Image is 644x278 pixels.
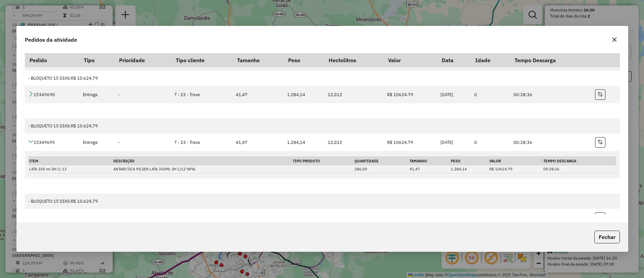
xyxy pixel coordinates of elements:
td: 41,47 [232,209,283,226]
td: - [114,133,171,151]
th: Item [28,157,112,166]
td: 15349690 [25,86,79,103]
th: Tempo Descarga [510,53,592,67]
td: R$ 10624.79 [488,165,542,173]
span: T - 23 - Trava [174,92,200,97]
td: 0 [471,86,510,103]
td: LATA 350 ml SH C/ 12 [28,165,112,173]
td: ANTARCTICA PILSEN LATA 350ML SH C/12 NPAL [112,165,292,173]
th: Idade [471,53,510,67]
span: 12,012 [328,140,342,145]
td: - [114,86,171,103]
td: 41,47 [232,133,283,151]
th: Prioridade [114,53,171,67]
th: Tipo Produto [292,157,353,166]
th: Tipo cliente [171,53,232,67]
td: 00:28:36 [510,209,592,226]
td: [DATE] [437,209,471,226]
td: 0 [471,209,510,226]
td: R$ 10624.79 [383,133,437,151]
th: Descrição [112,157,292,166]
th: Tipo [79,53,114,67]
th: Tamanho [409,157,449,166]
div: - BLOQUETO 15 DIAS: [28,75,616,81]
td: 15349685 [25,209,79,226]
span: R$ 10.624,79 [71,123,98,129]
th: Valor [383,53,437,67]
th: Peso [450,157,489,166]
th: Peso [283,53,324,67]
span: Entrega [83,92,98,97]
span: Entrega [83,140,98,145]
td: R$ 10624.79 [383,86,437,103]
td: 00:28:36 [510,133,592,151]
span: 12,012 [328,92,342,97]
td: 286,00 [354,165,409,173]
th: Data [437,53,471,67]
span: Pedidos da atividade [25,36,77,44]
button: Fechar [594,231,620,243]
td: 1.284,14 [283,209,324,226]
div: - BLOQUETO 15 DIAS: [28,123,616,129]
th: Tamanho [232,53,283,67]
td: 00:28:36 [510,86,592,103]
td: 00:28:36 [542,165,616,173]
th: Pedido [25,53,79,67]
td: 41,47 [232,86,283,103]
td: R$ 10624.79 [383,209,437,226]
td: 15349695 [25,133,79,151]
td: 0 [471,133,510,151]
div: - BLOQUETO 15 DIAS: [28,198,616,204]
td: - [114,209,171,226]
span: R$ 10.624,79 [71,198,98,204]
span: T - 23 - Trava [174,140,200,145]
td: 1.284,14 [450,165,489,173]
span: R$ 10.624,79 [71,75,98,81]
th: Quantidade [354,157,409,166]
th: Valor [488,157,542,166]
td: 1.284,14 [283,86,324,103]
th: Hectolitros [324,53,383,67]
td: [DATE] [437,133,471,151]
td: 41,47 [409,165,449,173]
td: [DATE] [437,86,471,103]
th: Tempo Descarga [542,157,616,166]
td: 1.284,14 [283,133,324,151]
